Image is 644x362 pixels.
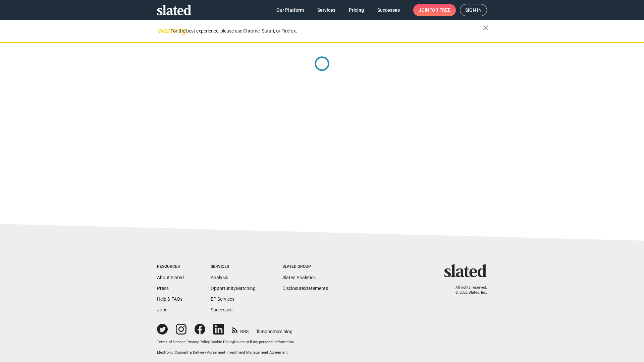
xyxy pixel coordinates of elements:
[282,286,328,291] a: DisclosureStatements
[257,329,265,334] span: film
[234,340,294,345] button: Do not sell my personal information
[157,286,169,291] a: Press
[211,340,233,344] a: Cookie Policy
[372,4,405,16] a: Successes
[413,4,456,16] a: Joinfor free
[170,26,483,36] div: For the best experience, please use Chrome, Safari, or Firefox.
[211,296,234,302] a: EP Services
[448,285,487,295] p: All rights reserved. © 2025 Slated, Inc.
[211,264,256,269] div: Services
[157,296,182,302] a: Help & FAQs
[157,307,167,312] a: Jobs
[343,4,369,16] a: Pricing
[271,4,309,16] a: Our Platform
[157,350,225,355] a: Electronic Consent & Delivery Agreement
[210,340,211,344] span: |
[157,264,184,269] div: Resources
[465,4,482,16] span: Sign in
[312,4,341,16] a: Services
[317,4,335,16] span: Services
[226,350,288,355] a: Investment Management Agreement
[211,286,256,291] a: OpportunityMatching
[157,275,184,280] a: About Slated
[186,340,210,344] a: Privacy Policy
[233,340,234,344] span: |
[185,340,186,344] span: |
[282,275,316,280] a: Slated Analytics
[282,264,328,269] div: Slated Group
[419,4,450,16] span: Join
[429,4,450,16] span: for free
[349,4,364,16] span: Pricing
[460,4,487,16] a: Sign in
[377,4,400,16] span: Successes
[232,324,249,335] a: RSS
[482,24,490,32] mat-icon: close
[158,26,166,35] mat-icon: warning
[257,323,292,335] a: filmonomics blog
[211,275,228,280] a: Analysis
[211,307,232,312] a: Successes
[157,340,185,344] a: Terms of Service
[225,350,226,355] span: |
[276,4,304,16] span: Our Platform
